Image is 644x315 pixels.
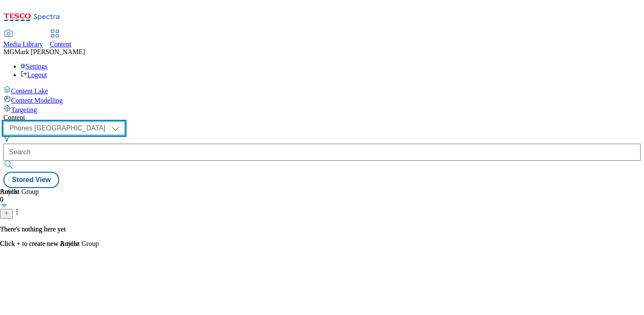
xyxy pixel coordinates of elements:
[50,40,72,48] span: Content
[20,71,47,78] a: Logout
[3,172,59,188] button: Stored View
[3,86,641,95] a: Content Lake
[20,63,48,70] a: Settings
[11,87,48,95] span: Content Lake
[14,48,85,55] span: Mark [PERSON_NAME]
[3,104,641,114] a: Targeting
[3,144,641,161] input: Search
[3,114,641,121] div: Content
[11,97,63,104] span: Content Modelling
[3,135,10,142] svg: Search Filters
[3,48,14,55] span: MG
[3,30,43,48] a: Media Library
[50,30,72,48] a: Content
[11,106,37,113] span: Targeting
[3,40,43,48] span: Media Library
[3,95,641,104] a: Content Modelling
